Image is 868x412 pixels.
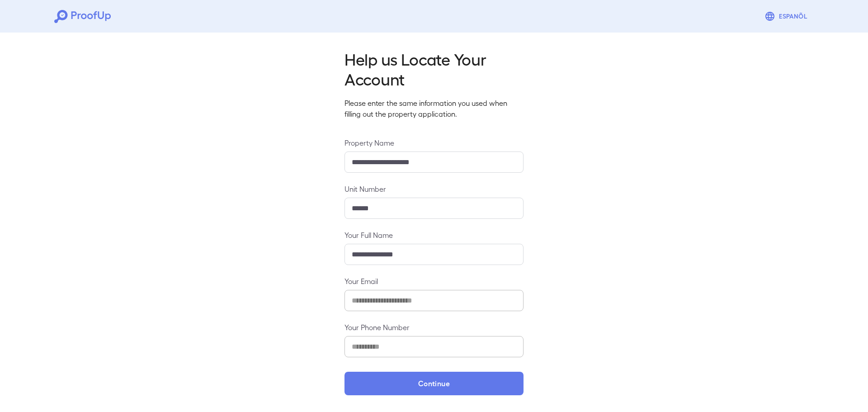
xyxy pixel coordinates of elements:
label: Unit Number [344,184,524,194]
label: Your Full Name [344,230,524,240]
label: Your Email [344,276,524,286]
button: Espanõl [761,7,814,25]
p: Please enter the same information you used when filling out the property application. [344,98,524,119]
label: Your Phone Number [344,322,524,332]
label: Property Name [344,137,524,148]
h2: Help us Locate Your Account [344,49,524,89]
button: Continue [344,372,524,395]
